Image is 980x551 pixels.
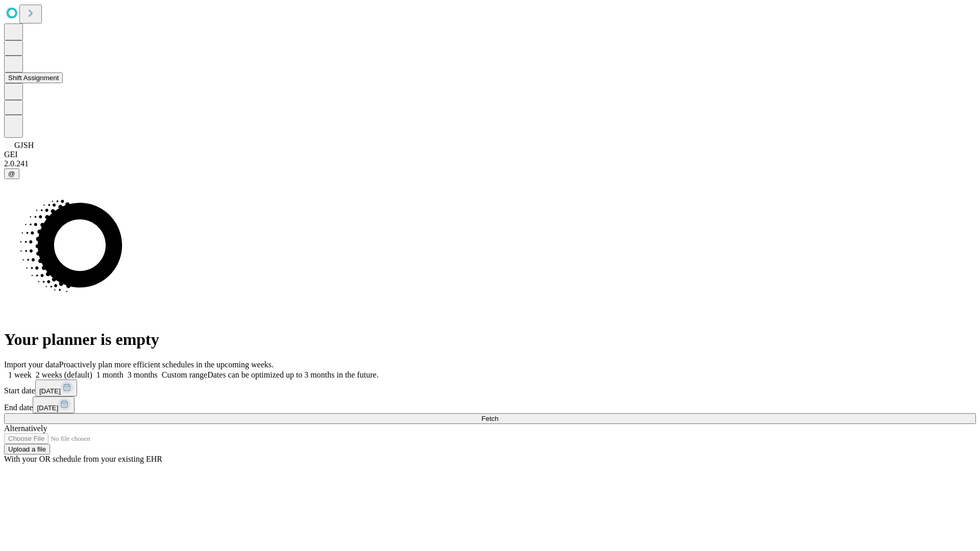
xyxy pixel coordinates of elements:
[128,370,158,379] span: 3 months
[4,72,63,83] button: Shift Assignment
[14,141,34,149] span: GJSH
[33,396,75,413] button: [DATE]
[4,168,19,179] button: @
[37,404,58,412] span: [DATE]
[59,360,274,369] span: Proactively plan more efficient schedules in the upcoming weeks.
[4,413,976,424] button: Fetch
[4,396,976,413] div: End date
[96,370,124,379] span: 1 month
[4,330,976,349] h1: Your planner is empty
[39,387,61,395] span: [DATE]
[4,424,47,433] span: Alternatively
[162,370,207,379] span: Custom range
[4,380,976,396] div: Start date
[8,370,32,379] span: 1 week
[4,150,976,159] div: GEI
[4,360,59,369] span: Import your data
[4,159,976,168] div: 2.0.241
[36,370,92,379] span: 2 weeks (default)
[207,370,378,379] span: Dates can be optimized up to 3 months in the future.
[35,380,77,396] button: [DATE]
[8,170,15,178] span: @
[481,415,498,422] span: Fetch
[4,455,162,463] span: With your OR schedule from your existing EHR
[4,444,50,455] button: Upload a file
